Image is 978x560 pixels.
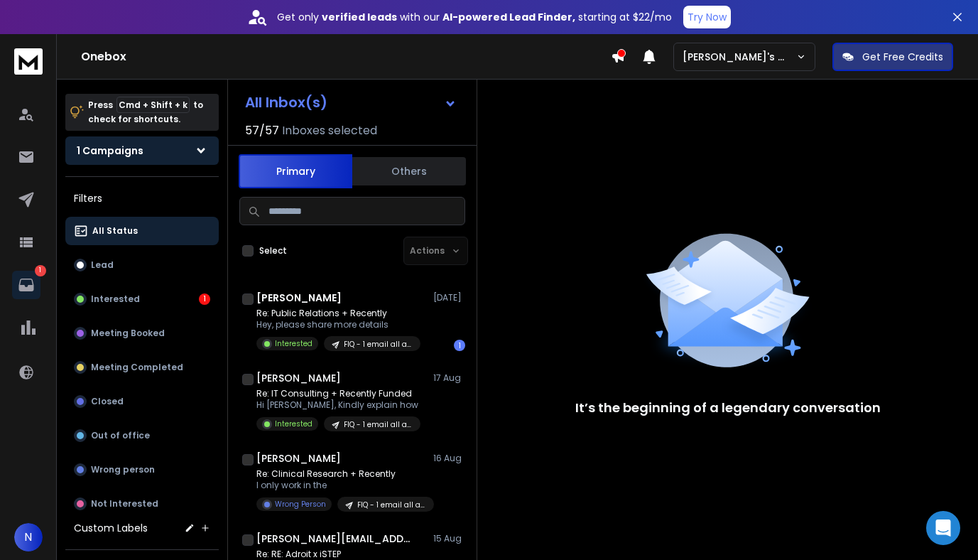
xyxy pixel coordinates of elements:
p: Re: Public Relations + Recently [256,308,420,319]
strong: AI-powered Lead Finder, [442,10,575,24]
button: Try Now [683,6,731,28]
button: All Status [65,217,219,245]
p: Get only with our starting at $22/mo [277,10,672,24]
div: 1 [199,294,210,305]
button: N [14,523,43,551]
button: Primary [239,154,352,188]
button: Lead [65,251,219,279]
p: Lead [91,259,114,271]
button: Closed [65,387,219,416]
img: logo [14,48,43,75]
p: Wrong person [91,464,155,475]
p: Re: IT Consulting + Recently Funded [256,388,420,399]
button: Meeting Completed [65,353,219,382]
p: Re: RE: Adroit x iSTEP [256,549,427,560]
p: Hey, please share more details [256,319,420,330]
h1: [PERSON_NAME] [256,371,341,385]
p: 15 Aug [433,533,465,544]
p: Meeting Completed [91,362,183,373]
h3: Filters [65,188,219,208]
h1: 1 Campaigns [77,144,143,158]
p: [PERSON_NAME]'s Workspace [683,50,796,64]
span: 57 / 57 [245,122,279,139]
p: Closed [91,396,124,407]
p: [DATE] [433,292,465,303]
p: Try Now [688,10,727,24]
p: Interested [275,419,313,429]
p: Wrong Person [275,499,326,510]
p: 17 Aug [433,372,465,384]
h1: All Inbox(s) [245,95,327,109]
button: Meeting Booked [65,319,219,348]
p: FIQ - 1 email all agencies [344,419,412,430]
p: FIQ - 1 email all agencies [357,500,425,510]
p: Press to check for shortcuts. [88,98,203,126]
p: 1 [35,265,46,276]
div: 1 [454,340,465,351]
p: FIQ - 1 email all agencies [344,339,412,350]
h1: [PERSON_NAME] [256,451,341,465]
button: 1 Campaigns [65,136,219,165]
strong: verified leads [322,10,397,24]
button: Wrong person [65,456,219,484]
h3: Inboxes selected [282,122,377,139]
p: Interested [275,338,313,349]
p: Not Interested [91,498,158,510]
h3: Custom Labels [74,521,148,535]
p: Interested [91,294,140,305]
button: All Inbox(s) [234,88,468,117]
h1: Onebox [81,48,611,65]
p: All Status [92,225,138,237]
a: 1 [12,271,40,299]
span: Cmd + Shift + k [116,97,190,113]
label: Select [259,245,287,257]
p: Hi [PERSON_NAME], Kindly explain how [256,399,420,411]
p: I only work in the [256,480,427,491]
p: Out of office [91,430,150,441]
p: 16 Aug [433,453,465,464]
p: It’s the beginning of a legendary conversation [575,398,881,418]
button: Get Free Credits [832,43,953,71]
h1: [PERSON_NAME][EMAIL_ADDRESS][DOMAIN_NAME] [256,532,413,546]
p: Meeting Booked [91,328,165,339]
p: Get Free Credits [862,50,943,64]
button: Interested1 [65,285,219,313]
button: Others [352,156,466,187]
p: Re: Clinical Research + Recently [256,468,427,480]
h1: [PERSON_NAME] [256,291,342,305]
div: Open Intercom Messenger [926,511,960,545]
button: Not Interested [65,490,219,518]
button: Out of office [65,421,219,450]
